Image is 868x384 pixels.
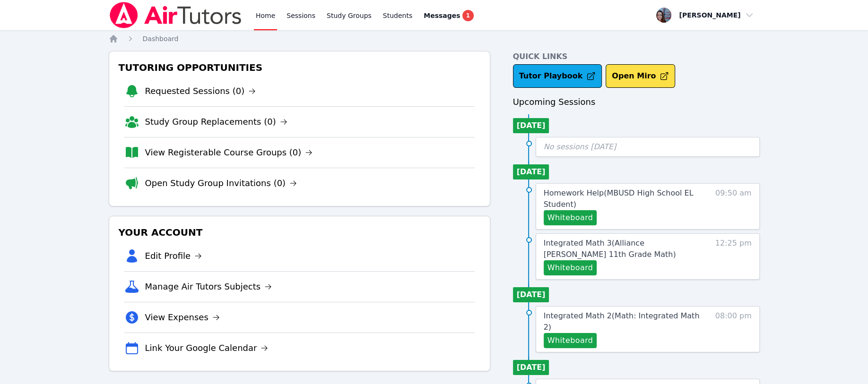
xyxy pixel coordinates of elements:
a: Open Study Group Invitations (0) [145,177,297,190]
span: Messages [424,11,460,20]
a: Edit Profile [145,249,202,263]
h4: Quick Links [513,51,760,62]
span: No sessions [DATE] [544,142,616,151]
a: Integrated Math 3(Alliance [PERSON_NAME] 11th Grade Math) [544,238,700,260]
span: Integrated Math 2 ( Math: Integrated Math 2 ) [544,311,700,332]
span: 09:50 am [715,188,752,225]
a: Manage Air Tutors Subjects [145,280,272,293]
nav: Breadcrumb [109,34,760,43]
a: Study Group Replacements (0) [145,115,287,128]
a: Requested Sessions (0) [145,85,256,98]
button: Whiteboard [544,210,597,225]
a: Link Your Google Calendar [145,341,269,355]
span: 1 [462,10,474,21]
button: Whiteboard [544,333,597,348]
a: View Registerable Course Groups (0) [145,146,313,159]
img: Air Tutors [109,2,243,28]
a: Tutor Playbook [513,64,602,88]
span: 08:00 pm [715,310,752,348]
li: [DATE] [513,164,549,179]
li: [DATE] [513,118,549,133]
a: Homework Help(MBUSD High School EL Student) [544,188,700,210]
a: Dashboard [143,34,179,43]
a: Integrated Math 2(Math: Integrated Math 2) [544,310,700,333]
button: Open Miro [606,64,675,88]
span: 12:25 pm [715,238,752,275]
li: [DATE] [513,360,549,375]
button: Whiteboard [544,260,597,275]
h3: Your Account [117,224,482,241]
span: Integrated Math 3 ( Alliance [PERSON_NAME] 11th Grade Math ) [544,239,676,259]
h3: Tutoring Opportunities [117,59,482,76]
span: Homework Help ( MBUSD High School EL Student ) [544,188,694,209]
a: View Expenses [145,311,220,324]
li: [DATE] [513,287,549,302]
h3: Upcoming Sessions [513,95,760,109]
span: Dashboard [143,35,179,43]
